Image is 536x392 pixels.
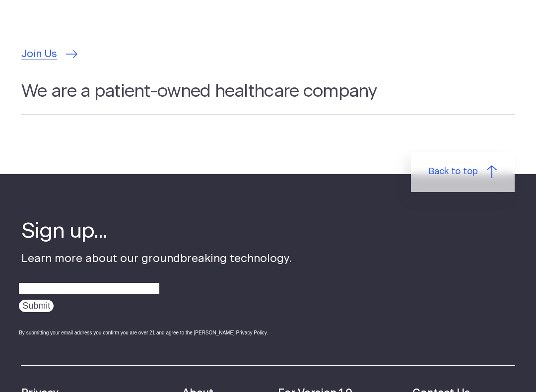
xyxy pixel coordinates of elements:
h4: Sign up... [21,217,292,246]
span: Back to top [429,165,478,179]
input: Submit [19,300,54,312]
h2: We are a patient-owned healthcare company [21,80,515,115]
a: Join Us [21,46,77,62]
a: Back to top [411,152,515,192]
div: By submitting your email address you confirm you are over 21 and agree to the [PERSON_NAME] Priva... [19,329,292,336]
span: Join Us [21,46,57,62]
div: Learn more about our groundbreaking technology. [21,217,292,345]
